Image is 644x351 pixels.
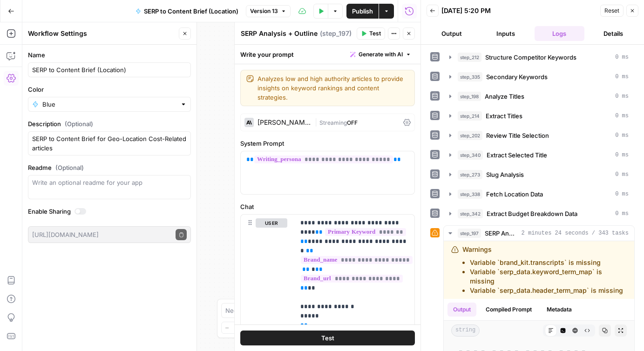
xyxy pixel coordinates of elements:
button: Generate with AI [346,48,415,61]
button: Test [240,331,415,345]
div: Warnings [462,245,627,295]
span: step_338 [458,189,482,199]
button: Version 13 [246,5,291,17]
span: step_202 [458,131,482,140]
label: Chat [240,202,415,211]
button: Metadata [541,303,577,317]
span: step_197 [458,229,481,238]
span: 0 ms [615,131,629,140]
span: Publish [352,7,373,16]
span: SERP Analysis + Outline [485,229,518,238]
span: string [451,324,480,337]
button: Output [427,26,477,41]
button: Logs [535,26,585,41]
li: Variable `serp_data.keyword_term_map` is missing [470,267,627,286]
span: step_212 [458,53,481,62]
span: Test [321,333,334,343]
span: SERP to Content Brief (Location) [144,7,238,16]
span: 0 ms [615,73,629,81]
button: Reset [600,5,624,17]
button: SERP to Content Brief (Location) [130,4,244,19]
span: step_335 [458,72,482,81]
span: Secondary Keywords [486,72,548,81]
button: Inputs [481,26,531,41]
button: 0 ms [444,69,634,84]
li: Variable `brand_kit.transcripts` is missing [470,258,627,267]
span: 0 ms [615,53,629,61]
span: Test [369,29,381,38]
span: step_198 [458,92,481,101]
div: [PERSON_NAME] Opus 4 [258,119,311,126]
span: 2 minutes 24 seconds / 343 tasks [522,229,629,237]
span: Fetch Location Data [486,189,543,199]
span: Version 13 [250,7,278,15]
button: 0 ms [444,167,634,182]
button: 0 ms [444,108,634,123]
button: 2 minutes 24 seconds / 343 tasks [444,226,634,241]
button: 0 ms [444,89,634,104]
span: Extract Titles [486,111,522,121]
label: Description [28,119,191,128]
label: Enable Sharing [28,207,191,216]
span: 0 ms [615,170,629,179]
span: Streaming [319,119,347,126]
span: Reset [604,7,619,15]
span: 0 ms [615,190,629,198]
span: Review Title Selection [486,131,549,140]
span: Structure Competitor Keywords [485,53,576,62]
button: 0 ms [444,128,634,143]
div: Write your prompt [235,45,420,64]
li: Variable `serp_data.header_term_map` is missing [470,286,627,295]
span: | [315,117,319,127]
input: Untitled [32,65,187,74]
span: Analyze Titles [485,92,524,101]
button: Test [357,27,385,40]
button: Publish [346,4,379,19]
label: Name [28,50,191,60]
label: System Prompt [240,139,415,148]
span: step_273 [458,170,482,179]
span: 0 ms [615,209,629,218]
textarea: SERP to Content Brief for Geo-Location Cost-Related articles [32,134,187,153]
button: 0 ms [444,50,634,65]
span: step_342 [458,209,483,218]
label: Color [28,85,191,94]
button: 0 ms [444,187,634,202]
span: step_340 [458,150,483,160]
input: Blue [42,100,176,109]
textarea: Analyzes low and high authority articles to provide insights on keyword rankings and content stra... [258,74,409,102]
div: Workflow Settings [28,29,176,38]
span: Extract Selected Title [487,150,547,160]
span: (Optional) [65,119,93,128]
span: 0 ms [615,112,629,120]
button: 0 ms [444,206,634,221]
button: Compiled Prompt [480,303,537,317]
button: Details [588,26,638,41]
button: 0 ms [444,148,634,162]
span: ( step_197 ) [320,29,352,38]
button: Output [447,303,476,317]
span: Slug Analysis [486,170,524,179]
span: 0 ms [615,151,629,159]
span: Generate with AI [359,50,403,59]
span: Extract Budget Breakdown Data [487,209,577,218]
span: OFF [347,119,358,126]
span: (Optional) [55,163,84,172]
label: Readme [28,163,191,172]
span: 0 ms [615,92,629,101]
button: user [256,218,287,228]
span: step_214 [458,111,482,121]
textarea: SERP Analysis + Outline [241,29,318,38]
